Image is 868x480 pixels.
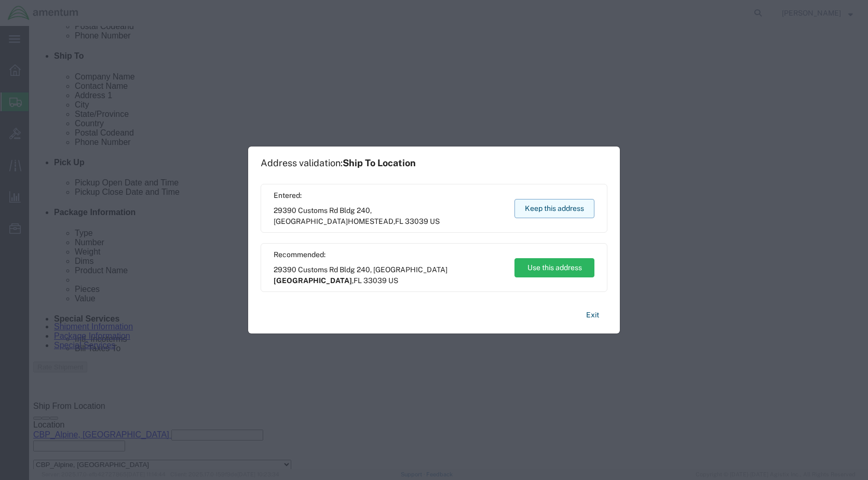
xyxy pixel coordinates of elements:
[514,258,594,277] button: Use this address
[514,199,594,218] button: Keep this address
[354,276,362,285] span: FL
[274,190,505,201] span: Entered:
[578,306,607,324] button: Exit
[430,217,440,225] span: US
[395,217,403,225] span: FL
[388,276,398,285] span: US
[261,157,416,169] h1: Address validation:
[343,157,416,168] span: Ship To Location
[274,264,505,286] span: 29390 Customs Rd Bldg 240, [GEOGRAPHIC_DATA] ,
[348,217,394,225] span: HOMESTEAD
[363,276,387,285] span: 33039
[274,205,505,227] span: 29390 Customs Rd Bldg 240, [GEOGRAPHIC_DATA] ,
[274,249,505,260] span: Recommended:
[405,217,428,225] span: 33039
[274,276,352,285] span: [GEOGRAPHIC_DATA]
